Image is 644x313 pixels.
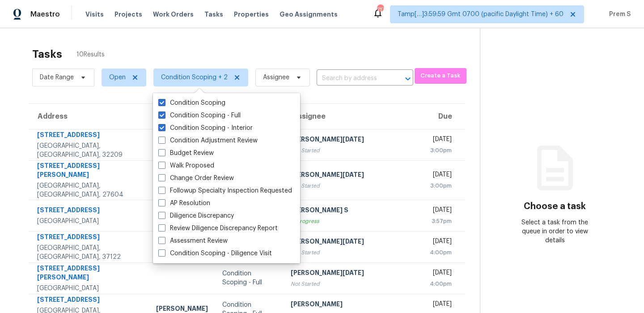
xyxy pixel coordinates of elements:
[158,111,241,120] label: Condition Scoping - Full
[284,104,422,129] th: Assignee
[158,224,278,233] label: Review Diligence Discrepancy Report
[114,10,142,19] span: Projects
[291,135,415,146] div: [PERSON_NAME][DATE]
[30,10,60,19] span: Maestro
[158,199,210,208] label: AP Resolution
[37,284,142,293] div: [GEOGRAPHIC_DATA]
[37,217,142,226] div: [GEOGRAPHIC_DATA]
[430,279,452,288] div: 4:00pm
[606,10,631,19] span: Prem S
[76,50,105,59] span: 10 Results
[291,206,415,217] div: [PERSON_NAME] S
[402,73,414,85] button: Open
[317,72,388,86] input: Search by address
[37,181,142,199] div: [GEOGRAPHIC_DATA], [GEOGRAPHIC_DATA], 27604
[280,10,338,19] span: Geo Assignments
[524,202,586,211] h3: Choose a task
[158,186,292,195] label: Followup Specialty Inspection Requested
[430,217,452,226] div: 3:57pm
[430,206,452,217] div: [DATE]
[158,136,258,145] label: Condition Adjustment Review
[430,300,452,311] div: [DATE]
[37,232,142,244] div: [STREET_ADDRESS]
[430,268,452,279] div: [DATE]
[263,73,289,82] span: Assignee
[291,181,415,190] div: Not Started
[37,130,142,141] div: [STREET_ADDRESS]
[430,146,452,155] div: 3:00pm
[291,268,415,279] div: [PERSON_NAME][DATE]
[291,248,415,257] div: Not Started
[234,10,269,19] span: Properties
[158,149,214,158] label: Budget Review
[37,244,142,262] div: [GEOGRAPHIC_DATA], [GEOGRAPHIC_DATA], 37122
[40,73,74,82] span: Date Range
[291,300,415,311] div: [PERSON_NAME]
[430,170,452,181] div: [DATE]
[430,135,452,146] div: [DATE]
[158,249,272,258] label: Condition Scoping - Diligence Visit
[204,11,223,17] span: Tasks
[149,104,215,129] th: HPM
[161,73,228,82] span: Condition Scoping + 2
[158,174,234,183] label: Change Order Review
[291,146,415,155] div: Not Started
[291,279,415,288] div: Not Started
[430,237,452,248] div: [DATE]
[415,68,466,84] button: Create a Task
[85,10,104,19] span: Visits
[430,248,452,257] div: 4:00pm
[430,181,452,190] div: 3:00pm
[29,104,149,129] th: Address
[291,170,415,181] div: [PERSON_NAME][DATE]
[419,71,462,81] span: Create a Task
[398,10,563,19] span: Tamp[…]3:59:59 Gmt 0700 (pacific Daylight Time) + 60
[377,5,383,14] div: 717
[158,161,214,170] label: Walk Proposed
[291,217,415,226] div: In Progress
[423,104,466,129] th: Due
[37,206,142,217] div: [STREET_ADDRESS]
[517,218,592,245] div: Select a task from the queue in order to view details
[37,141,142,159] div: [GEOGRAPHIC_DATA], [GEOGRAPHIC_DATA], 32209
[32,50,62,59] h2: Tasks
[158,124,253,133] label: Condition Scoping - Interior
[222,269,276,287] div: Condition Scoping - Full
[37,295,142,306] div: [STREET_ADDRESS]
[291,237,415,248] div: [PERSON_NAME][DATE]
[109,73,126,82] span: Open
[37,264,142,284] div: [STREET_ADDRESS][PERSON_NAME]
[37,161,142,181] div: [STREET_ADDRESS][PERSON_NAME]
[158,236,228,245] label: Assessment Review
[158,211,234,220] label: Diligence Discrepancy
[153,10,194,19] span: Work Orders
[158,99,225,107] label: Condition Scoping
